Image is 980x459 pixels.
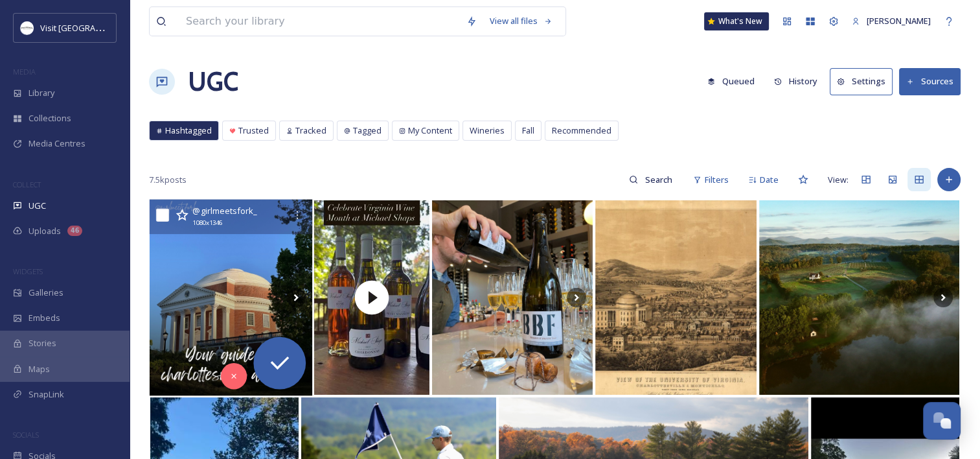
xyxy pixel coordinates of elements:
span: Filters [705,174,729,186]
img: Circle%20Logo.png [21,21,34,34]
a: Settings [830,68,899,95]
button: Sources [899,68,961,95]
span: Media Centres [28,137,85,150]
span: Library [28,87,54,99]
span: Tagged [353,124,382,137]
span: Trusted [238,124,269,137]
span: Fall [522,124,534,137]
span: Wineries [470,124,505,137]
a: What's New [704,12,769,30]
a: Queued [701,69,768,94]
input: Search [638,167,680,193]
div: 46 [67,226,82,236]
input: Search your library [179,7,460,36]
span: SnapLink [28,388,64,401]
span: View: [828,174,849,186]
span: WIDGETS [13,266,43,276]
span: Collections [28,112,71,124]
img: VA Winemakers’ Bar Takeover Thursday, October 23 | 5:30–7 PM⁠ ⁠ Celebrate Virginia Wine Month wit... [759,200,959,395]
button: Queued [701,69,761,94]
img: thumbnail [313,200,430,395]
span: Recommended [552,124,611,137]
a: [PERSON_NAME] [845,8,937,34]
span: 1080 x 1346 [192,218,222,228]
a: History [768,69,830,94]
span: Date [760,174,779,186]
a: UGC [188,62,238,101]
button: History [768,69,824,94]
span: COLLECT [13,180,41,189]
span: Embeds [28,312,60,324]
span: Stories [28,337,56,349]
button: Settings [830,68,893,95]
span: Maps [28,363,50,375]
img: In case you missed our Jura Wine Dinner a couple of weeks back, here’s a glimpse into a truly mag... [432,200,593,395]
span: MEDIA [13,67,36,76]
img: My absolute favorite places for a nice dinner in Charlottesville! (in no order whatsoever)💙🏛️ 1. ... [150,200,313,396]
span: Hashtagged [165,124,212,137]
span: Uploads [28,225,61,237]
span: Visit [GEOGRAPHIC_DATA] [40,21,141,34]
span: Tracked [295,124,326,137]
a: View all files [483,8,559,34]
span: @ girlmeetsfork_ [192,205,257,217]
img: #OTD in 1817, the cornerstone was laid for Central College (future University of Virginia). As an... [595,200,757,395]
span: UGC [28,200,46,212]
span: SOCIALS [13,430,39,440]
span: [PERSON_NAME] [867,15,931,27]
span: 7.5k posts [149,174,187,186]
span: My Content [408,124,452,137]
button: Open Chat [923,402,961,440]
span: Galleries [28,287,63,299]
